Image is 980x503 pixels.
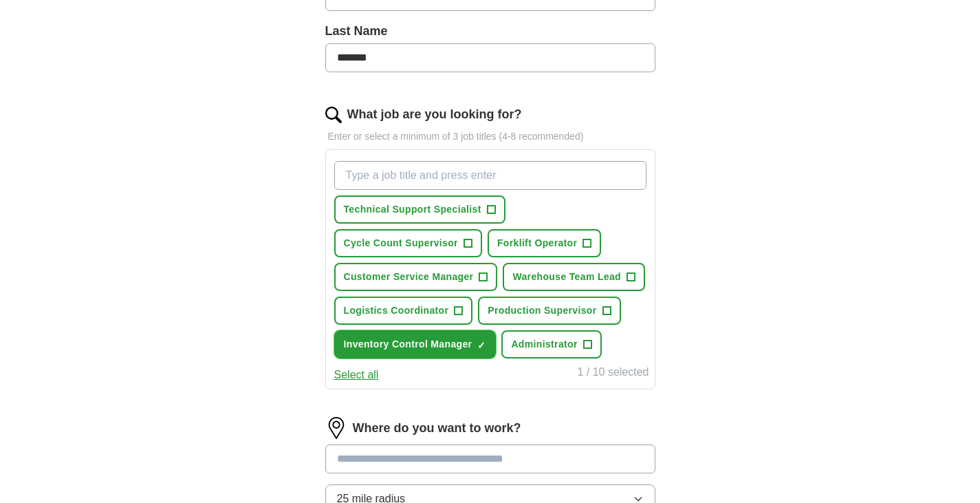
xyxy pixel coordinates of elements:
button: Warehouse Team Lead [503,263,645,291]
span: ✓ [477,340,486,351]
button: Production Supervisor [478,297,620,325]
span: Technical Support Specialist [344,202,481,217]
button: Select all [334,367,379,383]
button: Inventory Control Manager✓ [334,330,497,358]
button: Administrator [501,330,601,358]
span: Administrator [511,337,577,352]
button: Cycle Count Supervisor [334,229,482,257]
button: Forklift Operator [488,229,601,257]
button: Customer Service Manager [334,263,498,291]
div: 1 / 10 selected [577,364,649,383]
span: Cycle Count Supervisor [344,236,458,250]
span: Inventory Control Manager [344,337,472,352]
button: Technical Support Specialist [334,195,505,224]
img: search.png [325,107,342,123]
img: location.png [325,417,347,439]
span: Logistics Coordinator [344,303,449,318]
label: What job are you looking for? [347,105,522,124]
span: Production Supervisor [488,303,596,318]
span: Warehouse Team Lead [512,270,621,284]
p: Enter or select a minimum of 3 job titles (4-8 recommended) [325,129,655,144]
label: Where do you want to work? [353,419,521,438]
input: Type a job title and press enter [334,161,646,190]
span: Customer Service Manager [344,270,474,284]
label: Last Name [325,22,655,41]
button: Logistics Coordinator [334,297,473,325]
span: Forklift Operator [497,236,577,250]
